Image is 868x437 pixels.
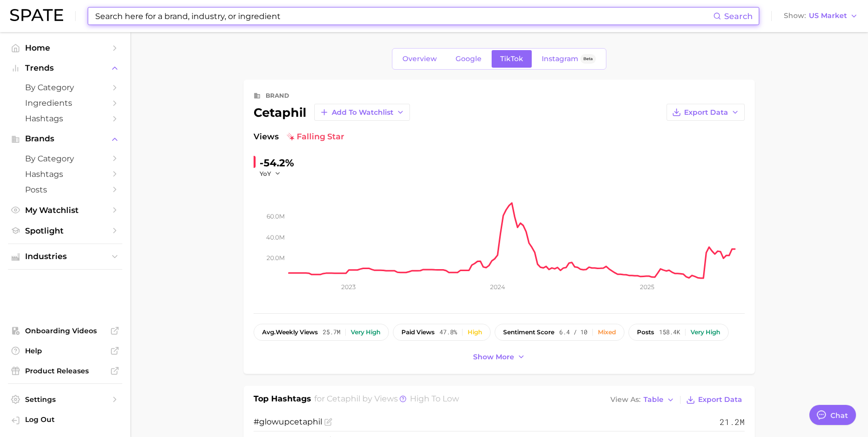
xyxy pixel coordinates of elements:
[468,329,482,336] div: High
[8,223,122,239] a: Spotlight
[698,395,742,404] span: Export Data
[314,393,459,407] h2: for by Views
[314,104,410,121] button: Add to Watchlist
[503,329,554,336] span: sentiment score
[492,50,532,68] a: TikTok
[8,61,122,76] button: Trends
[262,329,318,336] span: weekly views
[684,393,745,407] button: Export Data
[341,283,356,291] tspan: 2023
[323,329,340,336] span: 25.7m
[332,108,393,117] span: Add to Watchlist
[25,252,105,261] span: Industries
[327,394,360,403] span: cetaphil
[290,417,322,426] span: cetaphil
[8,343,122,358] a: Help
[25,185,105,194] span: Posts
[784,13,806,19] span: Show
[287,133,295,141] img: falling star
[8,40,122,56] a: Home
[324,418,332,426] button: Flag as miscategorized or irrelevant
[260,155,294,171] div: -54.2%
[25,346,105,355] span: Help
[684,108,728,117] span: Export Data
[598,329,616,336] div: Mixed
[495,324,624,341] button: sentiment score6.4 / 10Mixed
[8,249,122,264] button: Industries
[394,50,446,68] a: Overview
[254,324,389,341] button: avg.weekly views25.7mVery high
[640,283,655,291] tspan: 2025
[8,392,122,407] a: Settings
[667,104,745,121] button: Export Data
[8,166,122,182] a: Hashtags
[260,169,281,178] button: YoY
[266,233,285,241] tspan: 40.0m
[25,43,105,53] span: Home
[8,111,122,126] a: Hashtags
[410,394,459,403] span: high to low
[25,114,105,123] span: Hashtags
[559,329,587,336] span: 6.4 / 10
[25,83,105,92] span: by Category
[267,254,285,262] tspan: 20.0m
[25,134,105,143] span: Brands
[542,55,578,63] span: Instagram
[500,55,523,63] span: TikTok
[254,393,311,407] h1: Top Hashtags
[8,412,122,429] a: Log out. Currently logged in with e-mail doyeon@spate.nyc.
[533,50,604,68] a: InstagramBeta
[25,154,105,163] span: by Category
[659,329,680,336] span: 158.4k
[720,416,745,428] span: 21.2m
[94,8,713,25] input: Search here for a brand, industry, or ingredient
[447,50,490,68] a: Google
[266,90,289,102] div: brand
[25,415,114,424] span: Log Out
[610,397,640,402] span: View As
[254,417,322,426] span: #glowup
[724,12,753,21] span: Search
[287,131,344,143] span: falling star
[8,182,122,197] a: Posts
[781,10,860,23] button: ShowUS Market
[471,350,528,364] button: Show more
[25,98,105,108] span: Ingredients
[25,366,105,375] span: Product Releases
[628,324,729,341] button: posts158.4kVery high
[8,323,122,338] a: Onboarding Videos
[8,80,122,95] a: by Category
[473,353,514,361] span: Show more
[456,55,482,63] span: Google
[25,226,105,236] span: Spotlight
[809,13,847,19] span: US Market
[8,131,122,146] button: Brands
[260,169,271,178] span: YoY
[8,363,122,378] a: Product Releases
[25,169,105,179] span: Hashtags
[401,329,435,336] span: paid views
[608,393,677,406] button: View AsTable
[25,326,105,335] span: Onboarding Videos
[637,329,654,336] span: posts
[262,328,276,336] abbr: average
[8,95,122,111] a: Ingredients
[490,283,505,291] tspan: 2024
[254,104,410,121] div: cetaphil
[440,329,457,336] span: 47.8%
[351,329,380,336] div: Very high
[8,202,122,218] a: My Watchlist
[691,329,720,336] div: Very high
[393,324,491,341] button: paid views47.8%High
[8,151,122,166] a: by Category
[267,212,285,220] tspan: 60.0m
[402,55,437,63] span: Overview
[254,131,279,143] span: Views
[643,397,664,402] span: Table
[583,55,593,63] span: Beta
[25,64,105,73] span: Trends
[25,395,105,404] span: Settings
[10,9,63,21] img: SPATE
[25,205,105,215] span: My Watchlist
